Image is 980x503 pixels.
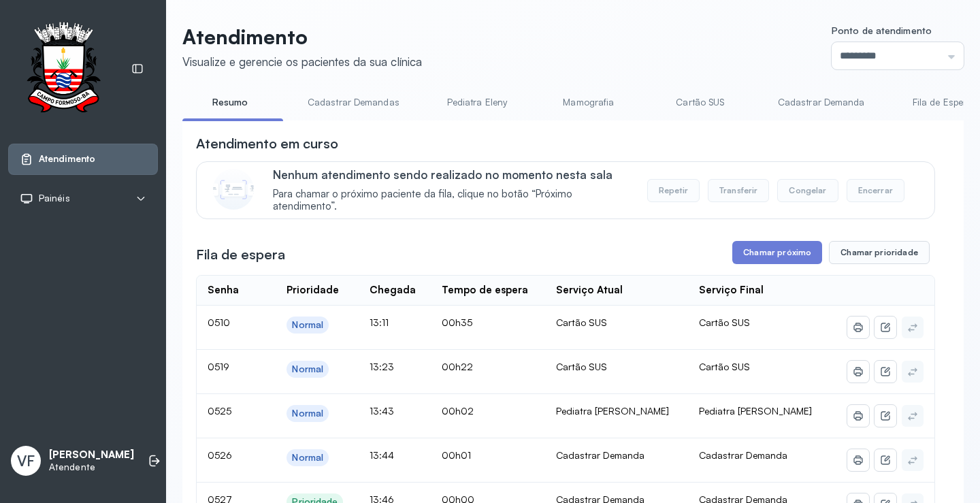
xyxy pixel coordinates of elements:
div: Normal [292,408,323,419]
span: Cartão SUS [699,317,750,328]
span: 0526 [208,449,232,461]
div: Cadastrar Demanda [556,449,677,461]
span: 0519 [208,361,229,372]
span: 0510 [208,317,230,328]
button: Transferir [708,179,770,202]
div: Serviço Final [699,284,764,297]
a: Mamografia [541,91,636,114]
button: Chamar próximo [732,241,822,264]
a: Cadastrar Demanda [764,91,879,114]
span: 0525 [208,405,231,417]
div: Visualize e gerencie os pacientes da sua clínica [182,54,422,69]
div: Pediatra [PERSON_NAME] [556,405,677,417]
div: Normal [292,363,323,375]
a: Cadastrar Demandas [294,91,413,114]
h3: Fila de espera [196,245,285,264]
div: Serviço Atual [556,284,623,297]
div: Cartão SUS [556,361,677,373]
span: Ponto de atendimento [832,25,932,36]
span: 13:44 [370,449,394,461]
div: Normal [292,452,323,464]
span: 00h22 [442,361,473,372]
button: Chamar prioridade [829,241,930,264]
a: Cartão SUS [653,91,748,114]
button: Encerrar [847,179,904,202]
span: 13:11 [370,317,389,328]
p: [PERSON_NAME] [49,449,134,461]
div: Chegada [370,284,416,297]
span: 00h35 [442,317,472,328]
div: Cartão SUS [556,317,677,329]
div: Prioridade [287,284,339,297]
span: Atendimento [39,153,95,165]
div: Normal [292,319,323,331]
p: Atendente [49,461,134,473]
span: 13:43 [370,405,394,417]
p: Nenhum atendimento sendo realizado no momento nesta sala [273,167,633,182]
span: Cadastrar Demanda [699,449,787,461]
span: Painéis [39,193,70,204]
div: Tempo de espera [442,284,528,297]
span: Cartão SUS [699,361,750,372]
a: Resumo [182,91,278,114]
span: 00h01 [442,449,471,461]
button: Congelar [777,179,838,202]
a: Pediatra Eleny [429,91,525,114]
span: 00h02 [442,405,474,417]
img: Imagem de CalloutCard [213,169,254,210]
span: Para chamar o próximo paciente da fila, clique no botão “Próximo atendimento”. [273,188,633,214]
span: Pediatra [PERSON_NAME] [699,405,812,417]
span: 13:23 [370,361,394,372]
div: Senha [208,284,239,297]
img: Logotipo do estabelecimento [14,22,112,116]
a: Atendimento [20,152,146,166]
p: Atendimento [182,25,422,49]
button: Repetir [647,179,700,202]
h3: Atendimento em curso [196,134,338,153]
